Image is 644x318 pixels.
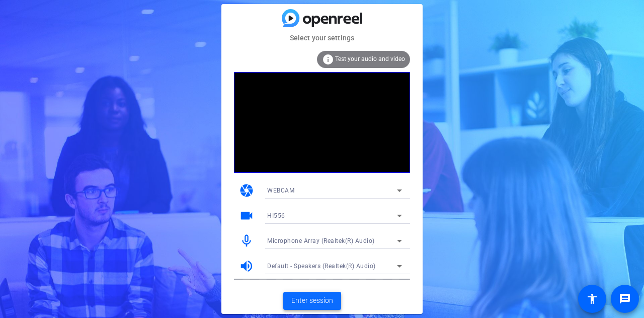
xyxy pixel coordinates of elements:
mat-icon: message [619,293,631,305]
mat-card-subtitle: Select your settings [221,32,423,43]
span: WEBCAM [267,187,294,194]
mat-icon: accessibility [586,293,598,305]
mat-icon: camera [239,183,254,198]
span: HI556 [267,212,285,219]
img: blue-gradient.svg [282,9,362,27]
span: Test your audio and video [335,55,405,62]
mat-icon: mic_none [239,233,254,248]
mat-icon: volume_up [239,259,254,274]
span: Microphone Array (Realtek(R) Audio) [267,237,375,244]
mat-icon: videocam [239,208,254,223]
span: Default - Speakers (Realtek(R) Audio) [267,263,376,270]
mat-icon: info [322,53,334,66]
button: Enter session [283,292,341,310]
span: Enter session [291,295,333,306]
